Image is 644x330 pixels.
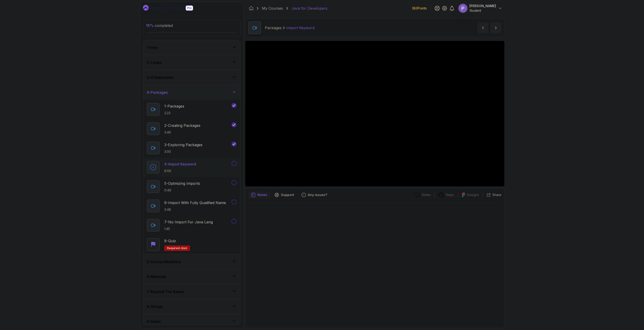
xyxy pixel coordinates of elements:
span: completed [146,23,173,28]
button: 4-Packages [143,85,240,100]
button: user profile image[PERSON_NAME]Student [458,4,502,13]
h3: 6 - Methods [147,274,166,279]
p: 3:00 [164,149,202,154]
p: 3:46 [164,130,200,135]
button: 5-Optmizing Imports0:49 [147,180,237,193]
button: 3-Exploring Packages3:00 [147,142,237,154]
span: 15 % [146,23,154,28]
iframe: 4 - Import keyword [245,41,504,186]
button: 9-Dates [143,314,240,329]
a: Dashboard [143,5,204,12]
span: quiz [181,246,187,250]
button: Support button [272,191,297,199]
h3: 3 - If Statements [147,75,173,80]
button: 6-Import With Fully Qualified Name3:48 [147,199,237,212]
button: previous content [477,22,488,33]
p: 5 - Optmizing Imports [164,181,200,186]
a: Dashboard [249,6,254,11]
p: Share [492,193,501,197]
p: 383 Points [412,6,427,11]
img: user profile image [459,4,467,13]
p: Packages [265,25,282,31]
button: 1-Packages2:23 [147,103,237,116]
button: 7-Beyond The Basics [143,284,240,299]
p: 0:49 [164,188,200,193]
p: 6 - Import With Fully Qualified Name [164,200,226,205]
p: Student [469,8,496,13]
p: Slides [422,193,431,197]
p: 6:00 [164,169,196,173]
button: 1-Intro [143,40,240,55]
button: 8-QuizRequired-quiz [147,238,237,251]
p: [PERSON_NAME] [469,4,496,8]
h3: 5 - Access Modifiers [147,259,181,265]
p: 8 - Quiz [164,238,176,244]
p: 2 - Creating Packages [164,123,200,128]
button: 6-Methods [143,269,240,284]
h3: 9 - Dates [147,319,161,324]
p: Support [281,193,294,197]
h3: 1 - Intro [147,45,158,50]
p: 7 - No Import For Java Lang [164,219,213,225]
p: Repo [446,193,454,197]
button: next content [490,22,501,33]
p: Import Keyword [286,25,315,31]
p: 3 - Exploring Packages [164,142,202,148]
h3: 2 - Loops [147,60,162,65]
button: 7-No Import For Java Lang1:45 [147,219,237,232]
button: 8-Strings [143,299,240,314]
iframe: chat widget [615,301,644,323]
p: Any issues? [308,193,327,197]
p: 4 - Import Keyword [164,161,196,167]
h3: 8 - Strings [147,304,163,309]
p: 2:23 [164,111,184,115]
p: 1:45 [164,227,213,231]
button: notes button [248,191,270,199]
p: Java for Developers [291,6,327,11]
button: 4-Import Keyword6:00 [147,161,237,174]
button: Feedback button [299,191,330,199]
button: 2-Creating Packages3:46 [147,122,237,135]
button: Share [483,193,501,197]
button: 2-Loops [143,55,240,70]
p: 3:48 [164,207,226,212]
p: 1 - Packages [164,103,184,109]
p: Designs [467,193,479,197]
h3: 7 - Beyond The Basics [147,289,184,294]
span: Required- [167,246,181,250]
a: My Courses [262,6,283,11]
p: Notes [257,193,267,197]
button: 5-Access Modifiers [143,254,240,269]
button: 3-If Statements [143,70,240,85]
h3: 4 - Packages [147,90,168,95]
